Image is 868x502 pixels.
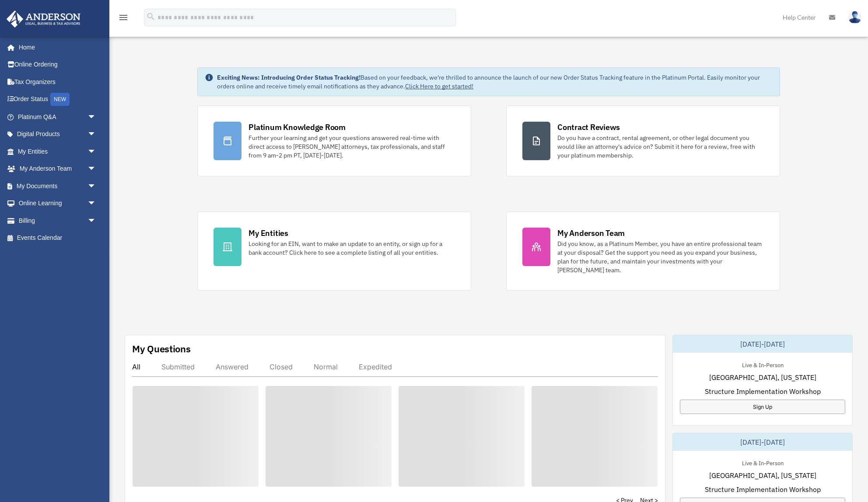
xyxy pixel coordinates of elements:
[248,228,288,239] div: My Entities
[87,212,105,230] span: arrow_drop_down
[673,433,852,451] div: [DATE]-[DATE]
[248,122,346,133] div: Platinum Knowledge Room
[118,15,129,23] a: menu
[848,11,861,24] img: User Pic
[557,228,625,239] div: My Anderson Team
[709,372,816,383] span: [GEOGRAPHIC_DATA], [US_STATE]
[6,73,109,91] a: Tax Organizers
[6,143,109,160] a: My Entitiesarrow_drop_down
[6,195,109,212] a: Online Learningarrow_drop_down
[6,160,109,178] a: My Anderson Teamarrow_drop_down
[146,12,156,21] i: search
[680,400,845,414] a: Sign Up
[248,239,455,257] div: Looking for an EIN, want to make an update to an entity, or sign up for a bank account? Click her...
[6,177,109,195] a: My Documentsarrow_drop_down
[132,342,191,355] div: My Questions
[269,362,293,371] div: Closed
[197,211,471,291] a: My Entities Looking for an EIN, want to make an update to an entity, or sign up for a bank accoun...
[506,211,780,291] a: My Anderson Team Did you know, as a Platinum Member, you have an entire professional team at your...
[132,362,140,371] div: All
[87,126,105,144] span: arrow_drop_down
[705,386,821,397] span: Structure Implementation Workshop
[6,108,109,126] a: Platinum Q&Aarrow_drop_down
[673,335,852,353] div: [DATE]-[DATE]
[118,12,129,23] i: menu
[359,362,392,371] div: Expedited
[709,470,816,481] span: [GEOGRAPHIC_DATA], [US_STATE]
[735,360,791,369] div: Live & In-Person
[557,239,764,274] div: Did you know, as a Platinum Member, you have an entire professional team at your disposal? Get th...
[197,105,471,176] a: Platinum Knowledge Room Further your learning and get your questions answered real-time with dire...
[735,458,791,467] div: Live & In-Person
[4,11,83,28] img: Anderson Advisors Platinum Portal
[6,39,105,56] a: Home
[314,362,338,371] div: Normal
[6,91,109,109] a: Order StatusNEW
[405,82,473,90] a: Click Here to get started!
[6,126,109,143] a: Digital Productsarrow_drop_down
[217,74,360,81] strong: Exciting News: Introducing Order Status Tracking!
[248,133,455,160] div: Further your learning and get your questions answered real-time with direct access to [PERSON_NAM...
[87,160,105,178] span: arrow_drop_down
[216,362,248,371] div: Answered
[6,212,109,229] a: Billingarrow_drop_down
[87,195,105,213] span: arrow_drop_down
[6,229,109,247] a: Events Calendar
[87,143,105,161] span: arrow_drop_down
[161,362,195,371] div: Submitted
[87,108,105,126] span: arrow_drop_down
[87,177,105,195] span: arrow_drop_down
[557,133,764,160] div: Do you have a contract, rental agreement, or other legal document you would like an attorney's ad...
[506,105,780,176] a: Contract Reviews Do you have a contract, rental agreement, or other legal document you would like...
[50,93,70,106] div: NEW
[705,484,821,495] span: Structure Implementation Workshop
[557,122,620,133] div: Contract Reviews
[217,73,772,91] div: Based on your feedback, we're thrilled to announce the launch of our new Order Status Tracking fe...
[6,56,109,74] a: Online Ordering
